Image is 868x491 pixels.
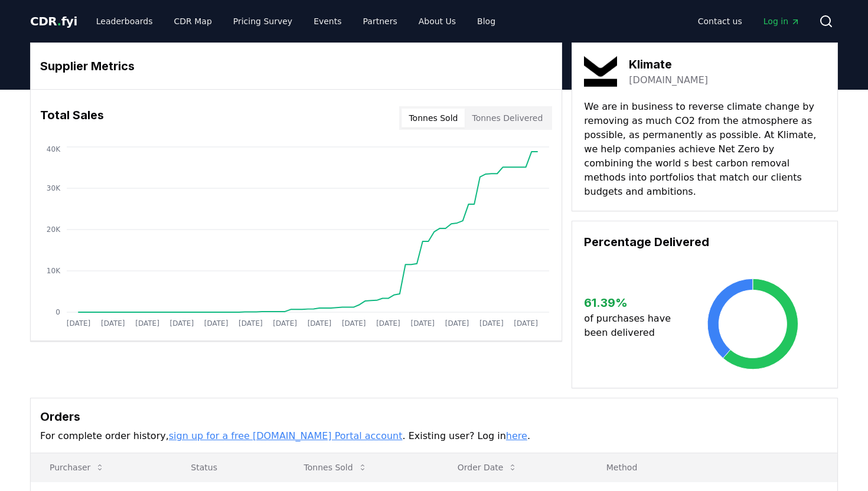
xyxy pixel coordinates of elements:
[47,267,61,275] tspan: 10K
[409,11,465,32] a: About Us
[40,57,552,75] h3: Supplier Metrics
[57,14,61,28] span: .
[597,461,828,473] p: Method
[584,233,825,251] h3: Percentage Delivered
[204,319,229,328] tspan: [DATE]
[30,14,77,28] span: CDR fyi
[165,11,221,32] a: CDR Map
[584,55,617,88] img: Klimate-logo
[56,308,60,316] tspan: 0
[170,319,194,328] tspan: [DATE]
[224,11,302,32] a: Pricing Survey
[101,319,125,328] tspan: [DATE]
[67,319,91,328] tspan: [DATE]
[629,55,708,73] h3: Klimate
[47,225,61,234] tspan: 20K
[47,184,61,192] tspan: 30K
[239,319,263,328] tspan: [DATE]
[273,319,297,328] tspan: [DATE]
[402,109,465,127] button: Tonnes Sold
[688,11,810,32] nav: Main
[468,11,505,32] a: Blog
[30,13,77,30] a: CDR.fyi
[40,429,828,443] p: For complete order history, . Existing user? Log in .
[342,319,366,328] tspan: [DATE]
[87,11,505,32] nav: Main
[47,145,61,153] tspan: 40K
[304,11,351,32] a: Events
[40,408,828,425] h3: Orders
[410,319,435,328] tspan: [DATE]
[169,430,403,441] a: sign up for a free [DOMAIN_NAME] Portal account
[479,319,504,328] tspan: [DATE]
[295,456,377,479] button: Tonnes Sold
[584,100,825,199] p: We are in business to reverse climate change by removing as much CO2 from the atmosphere as possi...
[629,73,708,87] a: [DOMAIN_NAME]
[354,11,407,32] a: Partners
[514,319,538,328] tspan: [DATE]
[448,456,527,479] button: Order Date
[40,106,104,130] h3: Total Sales
[584,294,680,312] h3: 61.39 %
[308,319,332,328] tspan: [DATE]
[376,319,400,328] tspan: [DATE]
[506,430,527,441] a: here
[181,461,275,473] p: Status
[445,319,469,328] tspan: [DATE]
[688,11,752,32] a: Contact us
[763,15,800,27] span: Log in
[465,109,550,127] button: Tonnes Delivered
[135,319,159,328] tspan: [DATE]
[584,312,680,340] p: of purchases have been delivered
[40,456,114,479] button: Purchaser
[87,11,162,32] a: Leaderboards
[754,11,810,32] a: Log in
